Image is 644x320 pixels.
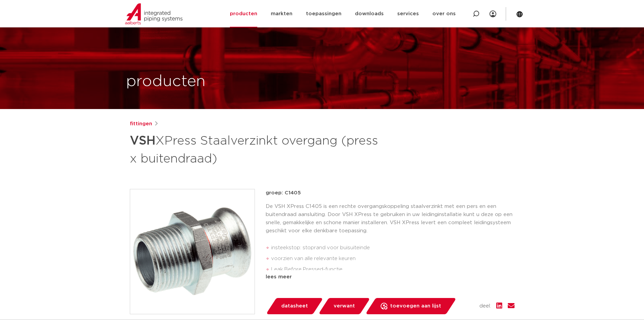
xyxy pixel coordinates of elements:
img: Product Image for VSH XPress Staalverzinkt overgang (press x buitendraad) [130,189,255,314]
li: insteekstop: stoprand voor buisuiteinde [271,242,515,253]
p: groep: C1405 [266,189,515,197]
span: toevoegen aan lijst [390,301,441,312]
span: deel: [479,302,491,310]
a: datasheet [266,298,323,314]
li: voorzien van alle relevante keuren [271,253,515,264]
p: De VSH XPress C1405 is een rechte overgangskoppeling staalverzinkt met een pers en een buitendraa... [266,202,515,235]
li: Leak Before Pressed-functie [271,264,515,275]
strong: VSH [130,135,156,147]
div: lees meer [266,273,515,281]
h1: XPress Staalverzinkt overgang (press x buitendraad) [130,131,384,167]
h1: producten [126,71,206,92]
span: verwant [334,301,355,312]
a: verwant [318,298,370,314]
span: datasheet [281,301,308,312]
a: fittingen [130,120,152,128]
